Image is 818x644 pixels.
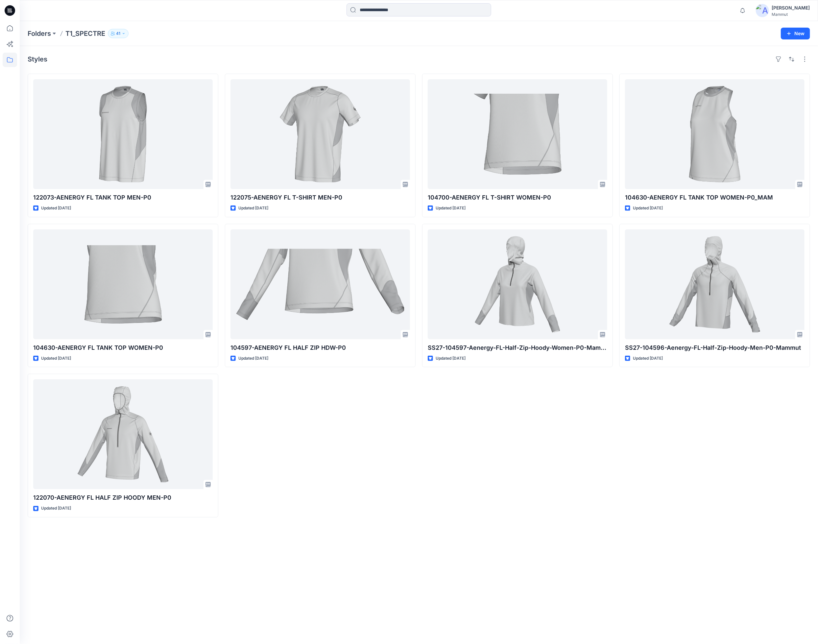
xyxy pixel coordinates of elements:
[33,229,213,339] a: 104630-AENERGY FL TANK TOP WOMEN-P0
[633,205,663,212] p: Updated [DATE]
[116,30,120,37] p: 41
[33,343,213,352] p: 104630-AENERGY FL TANK TOP WOMEN-P0
[41,205,71,212] p: Updated [DATE]
[781,28,810,39] button: New
[33,379,213,489] a: 122070-AENERGY FL HALF ZIP HOODY MEN-P0
[772,4,810,12] div: [PERSON_NAME]
[756,4,769,17] img: avatar
[28,55,47,63] h4: Styles
[428,343,607,352] p: SS27-104597-Aenergy-FL-Half-Zip-Hoody-Women-P0-Mammut
[436,205,466,212] p: Updated [DATE]
[428,229,607,339] a: SS27-104597-Aenergy-FL-Half-Zip-Hoody-Women-P0-Mammut
[230,193,410,202] p: 122075-AENERGY FL T-SHIRT MEN-P0
[625,343,805,352] p: SS27-104596-Aenergy-FL-Half-Zip-Hoody-Men-P0-Mammut
[230,343,410,352] p: 104597-AENERGY FL HALF ZIP HDW-P0
[33,193,213,202] p: 122073-AENERGY FL TANK TOP MEN-P0
[33,79,213,189] a: 122073-AENERGY FL TANK TOP MEN-P0
[41,355,71,362] p: Updated [DATE]
[238,355,268,362] p: Updated [DATE]
[772,12,810,17] div: Mammut
[428,79,607,189] a: 104700-AENERGY FL T-SHIRT WOMEN-P0
[625,79,805,189] a: 104630-AENERGY FL TANK TOP WOMEN-P0_MAM
[28,29,51,38] a: Folders
[625,193,805,202] p: 104630-AENERGY FL TANK TOP WOMEN-P0_MAM
[230,79,410,189] a: 122075-AENERGY FL T-SHIRT MEN-P0
[625,229,805,339] a: SS27-104596-Aenergy-FL-Half-Zip-Hoody-Men-P0-Mammut
[33,493,213,502] p: 122070-AENERGY FL HALF ZIP HOODY MEN-P0
[65,29,105,38] p: T1_SPECTRE
[633,355,663,362] p: Updated [DATE]
[108,29,129,38] button: 41
[428,193,607,202] p: 104700-AENERGY FL T-SHIRT WOMEN-P0
[436,355,466,362] p: Updated [DATE]
[41,505,71,512] p: Updated [DATE]
[230,229,410,339] a: 104597-AENERGY FL HALF ZIP HDW-P0
[238,205,268,212] p: Updated [DATE]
